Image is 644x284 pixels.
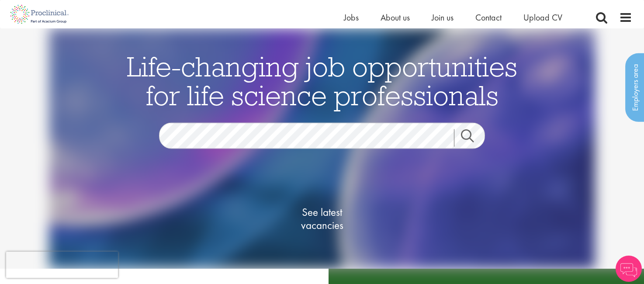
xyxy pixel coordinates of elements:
span: Life-changing job opportunities for life science professionals [127,48,517,112]
img: candidate home [49,28,595,269]
a: Upload CV [523,12,562,23]
a: See latestvacancies [278,170,366,267]
a: About us [381,12,410,23]
a: Jobs [344,12,359,23]
iframe: reCAPTCHA [6,252,118,278]
span: See latest vacancies [278,205,366,232]
a: Job search submit button [454,129,492,146]
a: Contact [475,12,502,23]
a: Join us [432,12,454,23]
img: Chatbot [616,256,642,282]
